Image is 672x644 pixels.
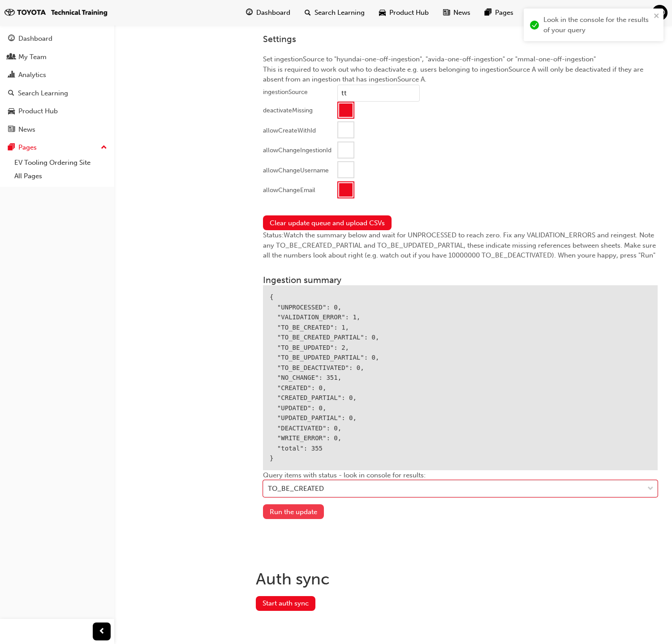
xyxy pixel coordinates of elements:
[11,156,111,170] a: EV Tooling Ordering Site
[8,144,15,152] span: pages-icon
[4,49,111,65] a: My Team
[4,103,111,120] a: Product Hub
[263,470,658,505] div: Query items with status - look in console for results:
[18,142,37,153] div: Pages
[372,4,436,22] a: car-iconProduct Hub
[305,7,311,18] span: search-icon
[263,186,315,195] div: allowChangeEmail
[485,7,491,18] span: pages-icon
[543,15,651,35] div: Look in the console for the results of your query
[652,5,668,21] button: MD
[4,85,111,102] a: Search Learning
[18,70,46,80] div: Analytics
[495,8,513,18] span: Pages
[4,29,111,139] button: DashboardMy TeamAnalyticsSearch LearningProduct HubNews
[246,7,253,18] span: guage-icon
[654,12,660,22] button: close
[4,67,111,83] a: Analytics
[297,4,372,22] a: search-iconSearch Learning
[263,126,316,135] div: allowCreateWithId
[8,90,14,98] span: search-icon
[4,139,111,156] button: Pages
[256,596,315,611] button: Start auth sync
[8,126,15,134] span: news-icon
[263,215,392,230] button: Clear update queue and upload CSVs
[101,142,107,154] span: up-icon
[647,483,654,495] span: down-icon
[263,146,332,155] div: allowChangeIngestionId
[263,106,313,115] div: deactivateMissing
[8,53,15,61] span: people-icon
[4,121,111,138] a: News
[478,4,521,22] a: pages-iconPages
[256,569,665,589] h1: Auth sync
[8,107,15,116] span: car-icon
[263,285,658,470] div: { "UNPROCESSED": 0, "VALIDATION_ERROR": 1, "TO_BE_CREATED": 1, "TO_BE_CREATED_PARTIAL": 0, "TO_BE...
[314,8,365,18] span: Search Learning
[18,106,58,116] div: Product Hub
[18,52,47,62] div: My Team
[8,71,15,79] span: chart-icon
[379,7,386,18] span: car-icon
[436,4,478,22] a: news-iconNews
[263,166,329,175] div: allowChangeUsername
[4,8,108,17] img: tt
[337,85,420,102] input: ingestionSource
[443,7,450,18] span: news-icon
[268,484,324,494] div: TO_BE_CREATED
[389,8,429,18] span: Product Hub
[263,275,658,285] h3: Ingestion summary
[256,27,665,209] div: Set ingestionSource to "hyundai-one-off-ingestion", "avida-one-off-ingestion" or "mmal-one-off-in...
[11,169,111,183] a: All Pages
[99,626,105,637] span: prev-icon
[8,35,15,43] span: guage-icon
[263,504,324,519] button: Run the update
[256,8,290,18] span: Dashboard
[239,4,297,22] a: guage-iconDashboard
[263,88,308,97] div: ingestionSource
[4,30,111,47] a: Dashboard
[18,34,52,44] div: Dashboard
[263,34,658,44] h3: Settings
[18,125,35,135] div: News
[453,8,470,18] span: News
[18,88,68,99] div: Search Learning
[263,230,658,261] div: Status: Watch the summary below and wait for UNPROCESSED to reach zero. Fix any VALIDATION_ERRORS...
